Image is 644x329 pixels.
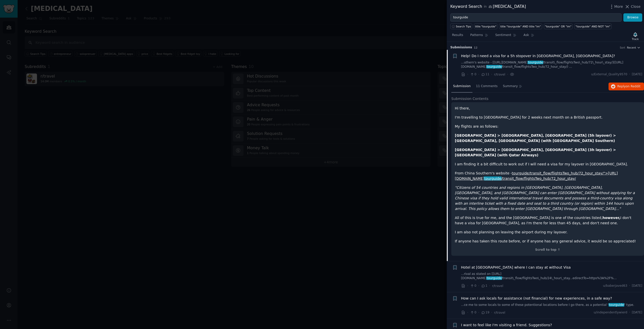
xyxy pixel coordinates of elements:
[632,284,642,288] span: [DATE]
[575,25,610,28] div: "tourguide" AND NOT "im"
[544,23,573,29] a: "tourguide" OR "im"
[455,186,635,211] em: "Citizens of 54 countries and regions in [GEOGRAPHIC_DATA], [GEOGRAPHIC_DATA], [GEOGRAPHIC_DATA],...
[453,84,471,89] span: Submission
[503,84,518,89] span: Summary
[450,31,465,42] a: Results
[499,23,542,29] a: title:"tourguide" AND title:"im"
[609,303,624,307] span: tourguide
[455,171,618,180] a: tourguide/transit_flow/flightsTwo_hub/72_hour_stay/">[URL][DOMAIN_NAME]tourguide/transit_flow/fli...
[627,46,640,49] button: Recent
[545,25,571,28] div: "tourguide" OR "im"
[494,73,505,76] span: r/travel
[629,310,630,315] span: ·
[455,124,640,129] p: My flights are as follows:
[468,31,490,42] a: Patterns
[524,33,529,38] span: Ask
[455,215,640,226] p: All of this is true for me, and the [GEOGRAPHIC_DATA] is one of the countries listed, I don't hav...
[470,310,476,315] span: 0
[455,115,640,120] p: I'm travelling to [GEOGRAPHIC_DATA] for 2 weeks next month on a British passport.
[591,72,627,77] span: u/External_Quality9570
[450,45,472,50] span: Submission s
[623,13,642,22] button: Browse
[522,31,536,42] a: Ask
[450,4,526,10] div: Keyword Search [MEDICAL_DATA]
[629,72,630,77] span: ·
[467,72,468,77] span: ·
[461,322,552,328] a: I want to feel like I'm visiting a friend. Suggestions?
[495,33,511,38] span: Sentiment
[474,46,478,49] span: 12
[478,72,479,77] span: ·
[450,13,622,22] input: Try a keyword related to your business
[478,283,479,288] span: ·
[475,25,496,28] div: title:"tourguide"
[632,72,642,77] span: [DATE]
[500,25,541,28] div: title:"tourguide" AND title:"im"
[484,5,487,9] span: in
[627,46,636,49] span: Recent
[474,23,497,29] a: title:"tourguide"
[455,171,640,181] p: From China Southern's website -
[455,162,640,167] p: I am finding it a bit difficult to work out if I will need a visa for my layover in [GEOGRAPHIC_D...
[491,310,492,315] span: ·
[632,310,642,315] span: [DATE]
[486,276,502,280] span: tourguide
[451,96,489,101] span: Submission Contents
[455,239,640,244] p: If anyone has taken this route before, or if anyone has any general advice, it would be so apprec...
[481,72,489,77] span: 11
[492,284,503,288] span: r/travel
[626,85,640,88] span: on Reddit
[455,230,640,235] p: I am also not planning on leaving the airport during my layover.
[629,284,630,288] span: ·
[470,72,476,77] span: 0
[609,4,623,9] button: More
[455,133,616,143] strong: [GEOGRAPHIC_DATA] > [GEOGRAPHIC_DATA], [GEOGRAPHIC_DATA] (5h layover) > [GEOGRAPHIC_DATA], [GEOGR...
[461,303,642,307] a: ...ce me to some locals to some of these potentional locations before I go there, as a potential ...
[467,283,468,288] span: ·
[617,84,640,89] span: Reply
[478,310,479,315] span: ·
[470,33,483,38] span: Patterns
[491,72,492,77] span: ·
[594,310,627,315] span: u/independentlywierd
[467,310,468,315] span: ·
[455,248,640,252] div: Scroll to top ↑
[574,23,612,29] a: "tourguide" AND NOT "im"
[476,84,498,89] span: 11 Comments
[603,284,627,288] span: u/baberjaved63
[631,4,640,9] span: Close
[507,72,508,77] span: ·
[455,106,640,111] p: Hi there,
[484,176,502,180] span: tourguide
[494,31,518,42] a: Sentiment
[452,33,463,38] span: Results
[632,37,639,41] div: Track
[614,4,623,9] span: More
[461,60,642,69] a: ...uthern's website - [[URL][DOMAIN_NAME]tourguide/transit\_flow/flightsTwo\_hub/72\_hour\_stay/]...
[455,148,616,157] strong: [GEOGRAPHIC_DATA] > [GEOGRAPHIC_DATA], [GEOGRAPHIC_DATA] (3h layover) > [GEOGRAPHIC_DATA] (with Q...
[456,25,471,28] span: Search Tips
[609,83,644,91] button: Replyon Reddit
[461,265,571,270] a: Hotel at [GEOGRAPHIC_DATA] where I can stay at without Visa
[470,284,476,288] span: 0
[486,65,502,68] span: tourguide
[494,311,505,314] span: r/travel
[625,4,640,9] button: Close
[620,46,625,49] div: Sort
[602,216,620,220] strong: however,
[489,283,490,288] span: ·
[481,284,487,288] span: 1
[461,296,612,301] a: How can I ask locals for assistance (not financial) for new experiences, in a safe way?
[630,31,640,42] button: Track
[481,310,489,315] span: 19
[450,23,472,29] button: Search Tips
[461,53,615,59] a: Help! Do I need a visa for a 5h stopover in [GEOGRAPHIC_DATA], [GEOGRAPHIC_DATA]?
[528,61,543,64] span: tourguide
[461,272,642,281] a: ...rival as stated on [[URL][DOMAIN_NAME]tourguide/transit\_flow/flightsTwo\_hub/24\_hour\_stay.....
